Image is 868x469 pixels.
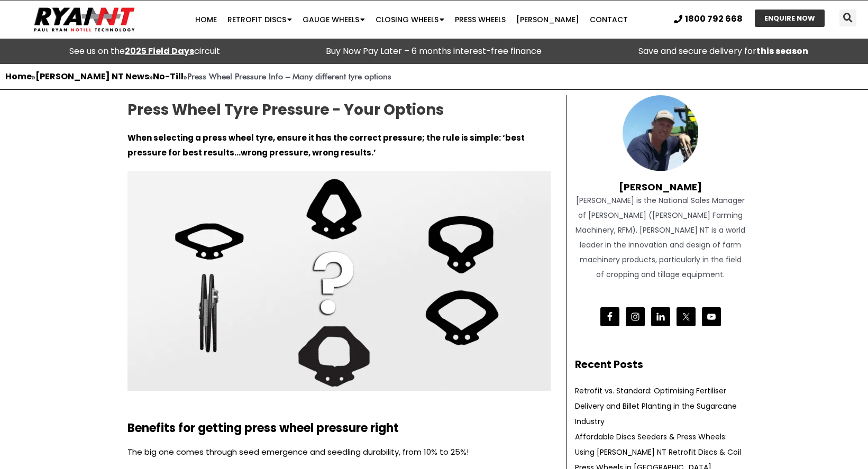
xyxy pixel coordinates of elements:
[5,70,32,82] a: Home
[153,70,184,82] a: No-Till
[295,44,573,59] p: Buy Now Pay Later – 6 months interest-free finance
[127,171,551,391] img: RYAN NT Press wheel pressure tyre options banner - coil wheel
[450,9,511,30] a: Press Wheels
[685,15,743,23] span: 1800 792 668
[168,9,654,30] nav: Menu
[511,9,584,30] a: [PERSON_NAME]
[764,15,815,22] span: ENQUIRE NOW
[222,9,297,30] a: Retrofit Discs
[35,70,149,82] a: [PERSON_NAME] NT News
[125,45,194,57] a: 2025 Field Days
[127,100,551,119] h2: Press Wheel Tyre Pressure - Your Options
[575,193,746,282] div: [PERSON_NAME] is the National Sales Manager of [PERSON_NAME] ([PERSON_NAME] Farming Machinery, RF...
[839,10,856,26] div: Search
[190,9,222,30] a: Home
[297,9,370,30] a: Gauge Wheels
[575,357,746,373] h2: Recent Posts
[575,171,746,193] h4: [PERSON_NAME]
[127,422,551,434] h2: Benefits for getting press wheel pressure right
[127,132,525,158] strong: When selecting a press wheel tyre, ensure it has the correct pressure; the rule is simple: ‘best ...
[584,9,633,30] a: Contact
[674,15,743,23] a: 1800 792 668
[755,10,825,27] a: ENQUIRE NOW
[756,45,808,57] strong: this season
[5,44,284,59] div: See us on the circuit
[127,445,551,459] p: The big one comes through seed emergence and seedling durability, from 10% to 25%!
[584,44,863,59] p: Save and secure delivery for
[575,385,737,427] a: Retrofit vs. Standard: Optimising Fertiliser Delivery and Billet Planting in the Sugarcane Industry
[187,71,391,81] strong: Press Wheel Pressure Info – Many different tyre options
[32,3,138,36] img: Ryan NT logo
[370,9,450,30] a: Closing Wheels
[5,71,391,81] span: » » »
